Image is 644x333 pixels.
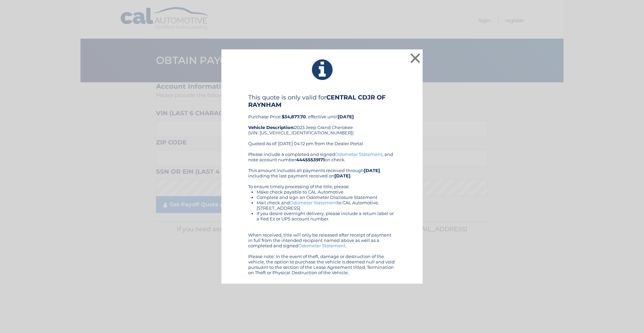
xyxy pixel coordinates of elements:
a: Odometer Statement [335,152,382,157]
strong: Vehicle Description: [248,125,294,130]
h4: This quote is only valid for [248,94,396,109]
b: [DATE] [338,114,354,119]
div: Purchase Price: , effective until 2023 Jeep Grand Cherokee (VIN: [US_VEHICLE_IDENTIFICATION_NUMBE... [248,94,396,152]
li: If you desire overnight delivery, please include a return label or a Fed Ex or UPS account number. [257,211,396,221]
a: Odometer Statement [290,200,337,205]
li: Mail check and to CAL Automotive, [STREET_ADDRESS] [257,200,396,211]
a: Odometer Statement [298,243,345,248]
b: $34,877.70 [282,114,306,119]
button: × [409,51,422,65]
b: CENTRAL CDJR OF RAYNHAM [248,94,386,109]
b: 44455539171 [296,157,325,162]
div: Please include a completed and signed , and note account number on check. This amount includes al... [248,152,396,275]
li: Complete and sign an Odometer Disclosure Statement [257,195,396,200]
b: [DATE] [364,168,380,173]
li: Make check payable to CAL Automotive [257,189,396,195]
b: [DATE] [334,173,351,178]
